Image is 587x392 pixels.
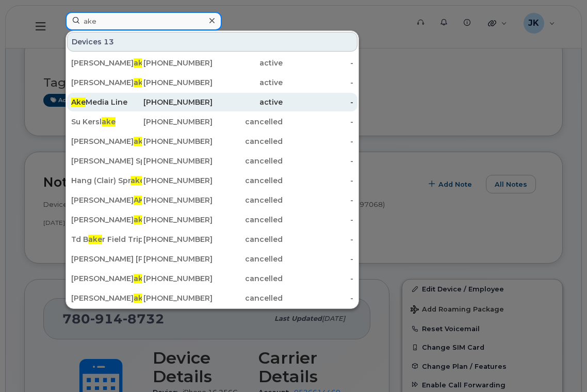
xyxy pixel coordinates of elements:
[283,175,353,186] div: -
[134,274,148,283] span: ake
[283,117,353,127] div: -
[88,235,102,244] span: ake
[67,112,357,131] a: Su Kerslake[PHONE_NUMBER]cancelled-
[131,176,144,185] span: ake
[142,234,213,244] div: [PHONE_NUMBER]
[283,293,353,303] div: -
[67,289,357,307] a: [PERSON_NAME]aker[PHONE_NUMBER]cancelled-
[213,156,283,166] div: cancelled
[134,215,148,224] span: ake
[213,234,283,244] div: cancelled
[104,37,114,47] span: 13
[67,32,357,52] div: Devices
[67,73,357,92] a: [PERSON_NAME]aker[PHONE_NUMBER]active-
[283,234,353,244] div: -
[142,254,213,264] div: [PHONE_NUMBER]
[71,136,142,146] div: [PERSON_NAME] r
[71,117,142,127] div: Su Kersl
[142,156,213,166] div: [PHONE_NUMBER]
[71,175,142,186] div: Hang (Clair) Spr
[71,293,142,303] div: [PERSON_NAME] r
[213,215,283,225] div: cancelled
[213,293,283,303] div: cancelled
[142,58,213,68] div: [PHONE_NUMBER]
[213,273,283,284] div: cancelled
[67,93,357,111] a: AkeMedia Line[PHONE_NUMBER]active-
[71,58,142,68] div: [PERSON_NAME] r
[213,254,283,264] div: cancelled
[142,293,213,303] div: [PHONE_NUMBER]
[102,117,116,126] span: ake
[71,156,142,166] div: [PERSON_NAME] Spr
[283,195,353,205] div: -
[71,97,142,107] div: Media Line
[67,132,357,151] a: [PERSON_NAME]aker[PHONE_NUMBER]cancelled-
[67,191,357,209] a: [PERSON_NAME]AKELA[PHONE_NUMBER]cancelled-
[134,78,148,87] span: ake
[142,77,213,88] div: [PHONE_NUMBER]
[213,58,283,68] div: active
[66,12,222,30] input: Find something...
[71,254,142,264] div: [PERSON_NAME] [PERSON_NAME] r unknown user
[283,156,353,166] div: -
[67,152,357,170] a: [PERSON_NAME] Spr[PHONE_NUMBER]cancelled-
[134,195,149,205] span: AKE
[283,136,353,146] div: -
[71,273,142,284] div: [PERSON_NAME] la
[213,175,283,186] div: cancelled
[67,250,357,268] a: [PERSON_NAME] [PERSON_NAME]r unknown user[PHONE_NUMBER]cancelled-
[283,58,353,68] div: -
[142,117,213,127] div: [PHONE_NUMBER]
[142,136,213,146] div: [PHONE_NUMBER]
[134,293,148,303] span: ake
[67,269,357,288] a: [PERSON_NAME]akela[PHONE_NUMBER]cancelled-
[71,97,86,107] span: Ake
[67,210,357,229] a: [PERSON_NAME]aker[PHONE_NUMBER]cancelled-
[67,54,357,72] a: [PERSON_NAME]aker[PHONE_NUMBER]active-
[71,77,142,88] div: [PERSON_NAME] r
[67,171,357,190] a: Hang (Clair) Sprake[PHONE_NUMBER]cancelled-
[213,136,283,146] div: cancelled
[283,273,353,284] div: -
[213,97,283,107] div: active
[283,215,353,225] div: -
[142,175,213,186] div: [PHONE_NUMBER]
[71,215,142,225] div: [PERSON_NAME] r
[142,195,213,205] div: [PHONE_NUMBER]
[134,58,148,68] span: ake
[213,77,283,88] div: active
[142,215,213,225] div: [PHONE_NUMBER]
[142,97,213,107] div: [PHONE_NUMBER]
[283,97,353,107] div: -
[134,137,148,146] span: ake
[213,117,283,127] div: cancelled
[283,77,353,88] div: -
[67,230,357,249] a: Td Baker Field Trip .[PHONE_NUMBER]cancelled-
[283,254,353,264] div: -
[142,273,213,284] div: [PHONE_NUMBER]
[71,234,142,244] div: Td B r Field Trip .
[213,195,283,205] div: cancelled
[71,195,142,205] div: [PERSON_NAME] LA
